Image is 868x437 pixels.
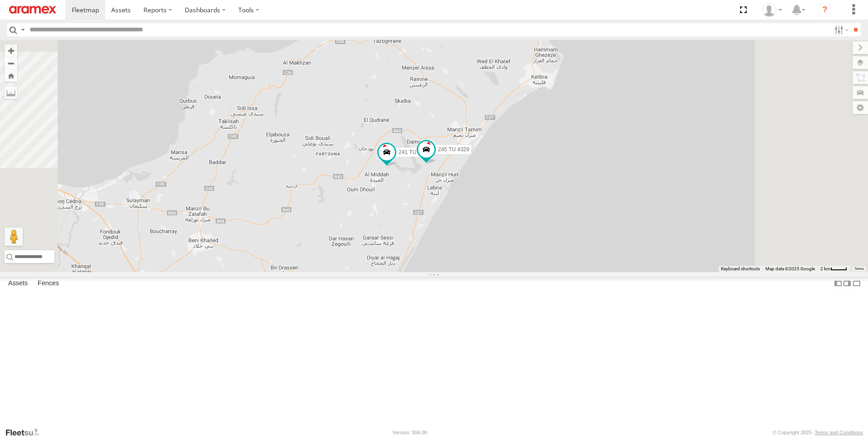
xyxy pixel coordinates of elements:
div: © Copyright 2025 - [773,430,863,435]
label: Assets [4,277,32,290]
a: Visit our Website [5,428,47,437]
span: 245 TU 4329 [438,146,469,153]
button: Zoom in [5,45,17,57]
label: Search Query [19,23,26,36]
i: ? [818,3,832,17]
a: Terms and Conditions [815,430,863,435]
a: Terms (opens in new tab) [854,267,864,271]
label: Map Settings [853,101,868,114]
span: Map data ©2025 Google [765,266,815,271]
div: Zied Bensalem [759,3,785,17]
label: Fences [33,277,64,290]
span: 241 TU 2027 [399,149,430,155]
button: Drag Pegman onto the map to open Street View [5,228,23,246]
label: Hide Summary Table [852,277,861,290]
label: Dock Summary Table to the Right [843,277,852,290]
div: Version: 306.00 [393,430,427,435]
label: Measure [5,86,17,99]
span: 2 km [820,266,830,271]
button: Zoom out [5,57,17,70]
button: Zoom Home [5,70,17,82]
img: aramex-logo.svg [9,6,56,14]
label: Search Filter Options [831,23,850,36]
label: Dock Summary Table to the Left [833,277,843,290]
button: Map Scale: 2 km per 33 pixels [818,266,850,272]
button: Keyboard shortcuts [721,266,760,272]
